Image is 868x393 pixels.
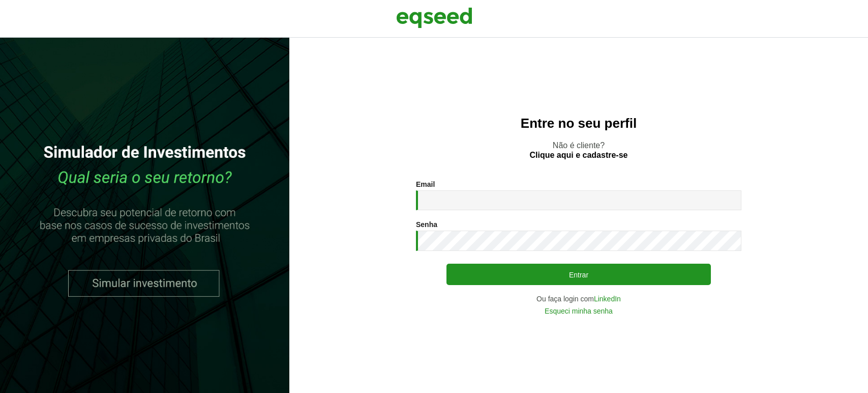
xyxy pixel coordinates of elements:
a: Clique aqui e cadastre-se [530,151,628,159]
p: Não é cliente? [310,141,848,160]
h2: Entre no seu perfil [310,116,848,131]
div: Ou faça login com [416,295,741,302]
a: LinkedIn [594,295,621,302]
button: Entrar [446,264,711,285]
label: Senha [416,221,437,228]
label: Email [416,181,435,188]
img: EqSeed Logo [396,5,472,31]
a: Esqueci minha senha [545,307,613,315]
